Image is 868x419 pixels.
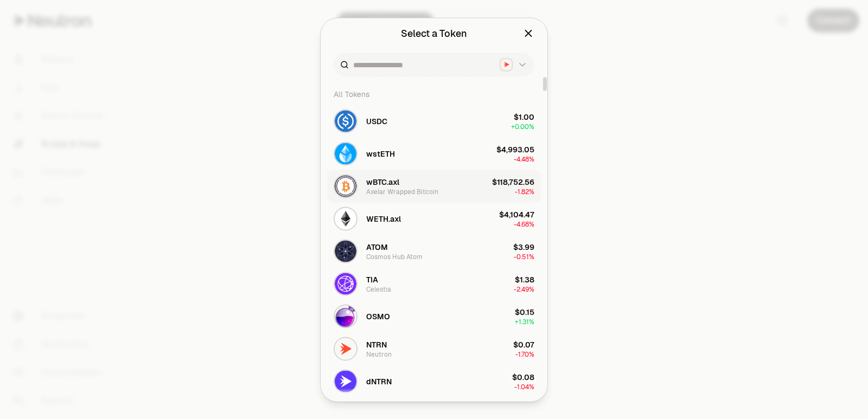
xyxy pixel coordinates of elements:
img: USDC Logo [335,110,356,132]
div: $0.08 [512,371,534,382]
img: dNTRN Logo [335,370,356,392]
div: Neutron [366,350,392,358]
span: + 1.31% [515,317,534,326]
span: -4.48% [514,154,534,163]
span: -4.68% [514,220,534,228]
img: NTRN Logo [335,338,356,359]
div: Axelar Wrapped Bitcoin [366,187,438,196]
span: -0.51% [514,252,534,261]
img: ATOM Logo [335,240,356,262]
div: $1.00 [514,111,534,122]
button: ATOM LogoATOMCosmos Hub Atom$3.99-0.51% [327,235,541,267]
div: $3.99 [513,241,534,252]
button: OSMO LogoOSMO$0.15+1.31% [327,300,541,332]
span: -1.04% [514,382,534,391]
span: WETH.axl [366,213,401,224]
button: NTRN LogoNTRNNeutron$0.07-1.70% [327,332,541,365]
span: TIA [366,274,378,285]
button: Close [522,25,534,41]
img: WETH.axl Logo [335,208,356,229]
span: OSMO [366,311,390,321]
span: USDC [366,115,387,126]
button: WETH.axl LogoWETH.axl$4,104.47-4.68% [327,202,541,235]
div: $118,752.56 [492,176,534,187]
button: Neutron LogoNeutron Logo [500,58,528,71]
div: Cosmos Hub Atom [366,252,423,261]
img: TIA Logo [335,273,356,294]
div: All Tokens [327,83,541,105]
img: OSMO Logo [335,305,356,327]
button: wBTC.axl LogowBTC.axlAxelar Wrapped Bitcoin$118,752.56-1.82% [327,170,541,202]
span: ATOM [366,241,388,252]
span: -1.82% [515,187,534,196]
button: wstETH LogowstETH$4,993.05-4.48% [327,137,541,170]
img: wBTC.axl Logo [335,175,356,197]
div: $0.07 [513,339,534,350]
img: wstETH Logo [335,143,356,164]
div: $0.15 [515,306,534,317]
button: TIA LogoTIACelestia$1.38-2.49% [327,267,541,300]
span: -2.49% [514,285,534,293]
span: wBTC.axl [366,176,399,187]
span: -1.70% [515,350,534,358]
button: USDC LogoUSDC$1.00+0.00% [327,105,541,137]
div: $4,993.05 [496,144,534,154]
div: Celestia [366,285,391,293]
span: NTRN [366,339,387,350]
div: $1.38 [515,274,534,285]
div: $4,104.47 [499,209,534,220]
div: Select a Token [401,25,467,41]
button: dNTRN LogodNTRN$0.08-1.04% [327,365,541,397]
span: dNTRN [366,376,392,386]
span: + 0.00% [511,122,534,131]
img: Neutron Logo [501,60,512,70]
span: wstETH [366,148,395,159]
